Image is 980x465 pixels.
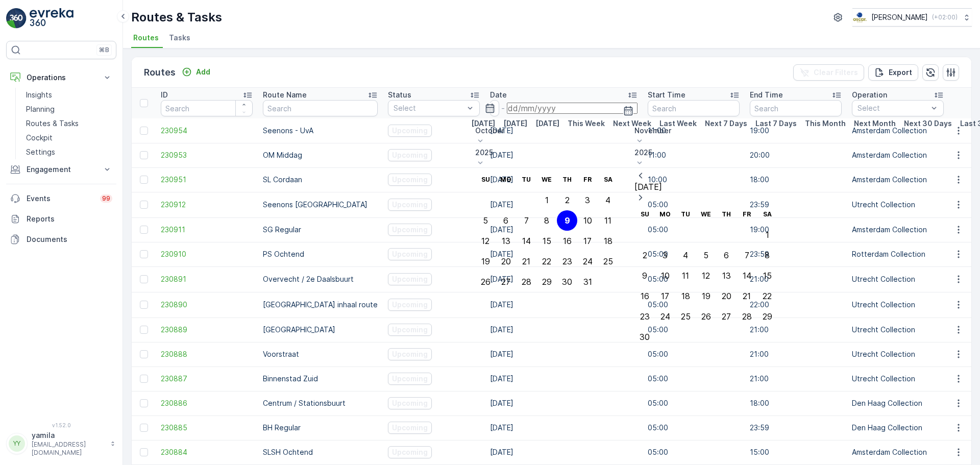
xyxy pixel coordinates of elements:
[763,312,772,321] div: 29
[681,312,691,321] div: 25
[750,100,842,116] input: Search
[392,225,428,235] p: Upcoming
[641,291,649,301] div: 16
[536,169,557,190] th: Wednesday
[750,423,842,433] p: 23:59
[490,100,499,116] input: dd/mm/yyyy
[140,127,148,135] div: Toggle Row Selected
[161,300,253,310] a: 230890
[161,249,253,259] span: 230910
[22,145,116,159] a: Settings
[483,216,488,225] div: 5
[705,118,747,129] p: Next 7 Days
[388,397,432,409] button: Upcoming
[26,118,79,129] p: Routes & Tasks
[133,33,159,43] span: Routes
[722,291,731,301] div: 20
[522,257,530,266] div: 21
[392,126,428,136] p: Upcoming
[766,230,769,239] div: 1
[565,216,570,225] div: 9
[868,64,918,81] button: Export
[585,195,590,205] div: 3
[140,176,148,184] div: Toggle Row Selected
[661,271,670,280] div: 10
[852,12,867,23] img: basis-logo_rgb2x.png
[161,423,253,433] a: 230885
[609,117,655,130] button: Next Week
[932,13,958,21] p: ( +02:00 )
[140,226,148,234] div: Toggle Row Selected
[755,118,797,129] p: Last 7 Days
[392,300,428,310] p: Upcoming
[481,277,491,286] div: 26
[161,447,253,457] a: 230884
[131,9,222,26] p: Routes & Tasks
[161,225,253,235] a: 230911
[577,169,598,190] th: Friday
[852,423,944,433] p: Den Haag Collection
[557,169,577,190] th: Thursday
[26,104,55,114] p: Planning
[724,251,729,260] div: 6
[501,257,511,266] div: 20
[643,251,647,260] div: 2
[392,274,428,284] p: Upcoming
[388,224,432,236] button: Upcoming
[563,117,609,130] button: This Week
[161,175,253,185] a: 230951
[22,102,116,116] a: Planning
[852,374,944,384] p: Utrecht Collection
[696,204,716,225] th: Wednesday
[535,118,559,129] p: [DATE]
[660,312,670,321] div: 24
[471,118,495,129] p: [DATE]
[26,133,53,143] p: Cockpit
[6,188,116,209] a: Events99
[793,64,864,81] button: Clear Filters
[682,271,689,280] div: 11
[743,271,751,280] div: 14
[161,374,253,384] a: 230887
[801,117,850,130] button: This Month
[6,67,116,88] button: Operations
[263,274,378,284] p: Overvecht / 2e Daalsbuurt
[140,375,148,383] div: Toggle Row Selected
[27,164,96,175] p: Engagement
[565,195,570,205] div: 2
[392,325,428,335] p: Upcoming
[544,216,549,225] div: 8
[634,126,777,136] p: November
[675,204,696,225] th: Tuesday
[26,90,52,100] p: Insights
[871,12,928,22] p: [PERSON_NAME]
[634,204,655,225] th: Sunday
[388,324,432,336] button: Upcoming
[6,8,27,29] img: logo
[161,150,253,160] a: 230953
[485,415,643,440] td: [DATE]
[388,348,432,360] button: Upcoming
[757,204,777,225] th: Saturday
[6,422,116,428] span: v 1.52.0
[6,159,116,180] button: Engagement
[388,446,432,458] button: Upcoming
[388,199,432,211] button: Upcoming
[583,277,592,286] div: 31
[140,201,148,209] div: Toggle Row Selected
[27,72,96,83] p: Operations
[392,150,428,160] p: Upcoming
[501,102,505,114] p: -
[161,349,253,359] a: 230888
[703,251,708,260] div: 5
[763,271,772,280] div: 15
[161,274,253,284] span: 230891
[388,149,432,161] button: Upcoming
[742,312,752,321] div: 28
[659,118,697,129] p: Last Week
